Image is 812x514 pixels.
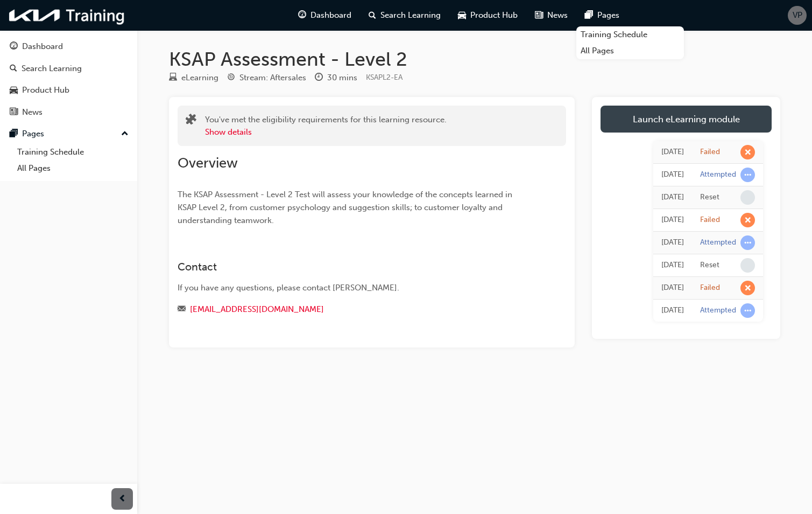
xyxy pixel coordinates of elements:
[227,71,306,85] div: Stream
[13,160,133,177] a: All Pages
[10,129,18,139] span: pages-icon
[700,147,720,157] div: Failed
[178,190,514,225] span: The KSAP Assessment - Level 2 Test will assess your knowledge of the concepts learned in KSAP Lev...
[169,47,780,71] h1: KSAP Assessment - Level 2
[13,144,133,161] a: Training Schedule
[205,114,447,138] div: You've met the eligibility requirements for this learning resource.
[315,73,323,83] span: clock-icon
[118,492,126,506] span: prev-icon
[10,108,18,117] span: news-icon
[4,34,133,124] button: DashboardSearch LearningProduct HubNews
[290,4,360,26] a: guage-iconDashboard
[597,9,619,22] span: Pages
[178,155,238,171] span: Overview
[700,192,719,203] div: Reset
[4,37,133,57] a: Dashboard
[535,9,543,22] span: news-icon
[327,72,357,84] div: 30 mins
[181,72,218,84] div: eLearning
[601,106,772,133] a: Launch eLearning module
[449,4,526,26] a: car-iconProduct Hub
[178,261,527,273] h3: Contact
[661,191,684,204] div: Wed Aug 20 2025 11:17:27 GMT+1000 (Australian Eastern Standard Time)
[661,304,684,317] div: Wed Aug 20 2025 09:41:36 GMT+1000 (Australian Eastern Standard Time)
[740,145,755,159] span: learningRecordVerb_FAIL-icon
[190,304,324,314] a: [EMAIL_ADDRESS][DOMAIN_NAME]
[360,4,449,26] a: search-iconSearch Learning
[661,169,684,181] div: Wed Aug 20 2025 11:17:30 GMT+1000 (Australian Eastern Standard Time)
[10,86,18,95] span: car-icon
[740,168,755,182] span: learningRecordVerb_ATTEMPT-icon
[700,238,736,248] div: Attempted
[470,9,518,22] span: Product Hub
[369,9,376,22] span: search-icon
[380,9,441,22] span: Search Learning
[178,282,527,294] div: If you have any questions, please contact [PERSON_NAME].
[793,9,802,22] span: VP
[700,170,736,180] div: Attempted
[169,73,177,83] span: learningResourceType_ELEARNING-icon
[4,59,133,79] a: Search Learning
[740,190,755,205] span: learningRecordVerb_NONE-icon
[576,26,684,43] a: Training Schedule
[740,258,755,273] span: learningRecordVerb_NONE-icon
[22,84,69,96] div: Product Hub
[121,127,129,141] span: up-icon
[458,9,466,22] span: car-icon
[740,213,755,227] span: learningRecordVerb_FAIL-icon
[740,235,755,250] span: learningRecordVerb_ATTEMPT-icon
[700,283,720,293] div: Failed
[526,4,576,26] a: news-iconNews
[315,71,357,85] div: Duration
[661,282,684,294] div: Wed Aug 20 2025 10:08:16 GMT+1000 (Australian Eastern Standard Time)
[576,43,684,59] a: All Pages
[788,6,807,25] button: VP
[239,72,306,84] div: Stream: Aftersales
[4,124,133,144] button: Pages
[186,115,196,127] span: puzzle-icon
[178,303,527,316] div: Email
[366,73,403,82] span: Learning resource code
[700,215,720,225] div: Failed
[310,9,351,22] span: Dashboard
[298,9,306,22] span: guage-icon
[22,106,43,119] div: News
[740,303,755,318] span: learningRecordVerb_ATTEMPT-icon
[10,42,18,52] span: guage-icon
[169,71,218,85] div: Type
[700,260,719,270] div: Reset
[576,4,628,26] a: pages-iconPages
[22,40,63,53] div: Dashboard
[5,4,129,26] img: kia-training
[22,62,82,75] div: Search Learning
[4,80,133,100] a: Product Hub
[4,102,133,122] a: News
[22,128,44,140] div: Pages
[661,237,684,249] div: Wed Aug 20 2025 10:08:25 GMT+1000 (Australian Eastern Standard Time)
[740,281,755,295] span: learningRecordVerb_FAIL-icon
[700,305,736,316] div: Attempted
[205,126,252,138] button: Show details
[547,9,568,22] span: News
[661,259,684,272] div: Wed Aug 20 2025 10:08:22 GMT+1000 (Australian Eastern Standard Time)
[10,64,17,74] span: search-icon
[178,305,186,315] span: email-icon
[661,214,684,226] div: Wed Aug 20 2025 11:17:09 GMT+1000 (Australian Eastern Standard Time)
[661,146,684,158] div: Wed Aug 20 2025 16:32:12 GMT+1000 (Australian Eastern Standard Time)
[585,9,593,22] span: pages-icon
[227,73,235,83] span: target-icon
